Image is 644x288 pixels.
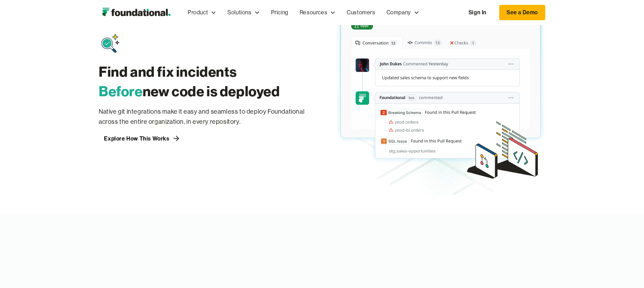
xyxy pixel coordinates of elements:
a: Pricing [265,1,294,24]
div: Product [182,1,222,24]
div: Company [381,1,425,24]
a: Sign In [462,5,494,20]
p: Native git integrations make it easy and seamless to deploy Foundational across the entire organi... [99,107,308,127]
div: Explore How This Works [104,136,169,141]
a: Explore How This Works [99,133,186,144]
div: Company [387,8,411,17]
a: Customers [341,1,381,24]
img: Find and Fix Icon [99,33,122,55]
div: Resources [294,1,341,24]
div: Product [188,8,208,17]
div: Solutions [227,8,251,17]
div: Resources [300,8,327,17]
h3: Find and fix incidents new code is deployed [99,62,308,101]
iframe: Chat Widget [518,207,644,288]
a: home [99,6,174,20]
a: See a Demo [499,5,545,20]
span: Before [99,82,143,100]
img: Foundational Logo [99,6,174,20]
div: Solutions [222,1,265,24]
